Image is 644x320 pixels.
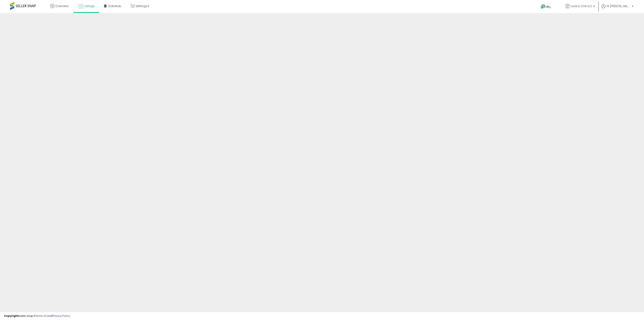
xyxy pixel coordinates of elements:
[571,4,592,8] span: Love 4 One LLC
[607,4,631,8] span: Hi [PERSON_NAME]
[538,1,559,13] a: Help
[601,4,634,13] a: Hi [PERSON_NAME]
[84,4,95,8] span: Listings
[55,4,68,8] span: Overview
[108,4,121,8] span: DataHub
[546,5,551,9] span: Help
[541,4,546,9] i: Get Help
